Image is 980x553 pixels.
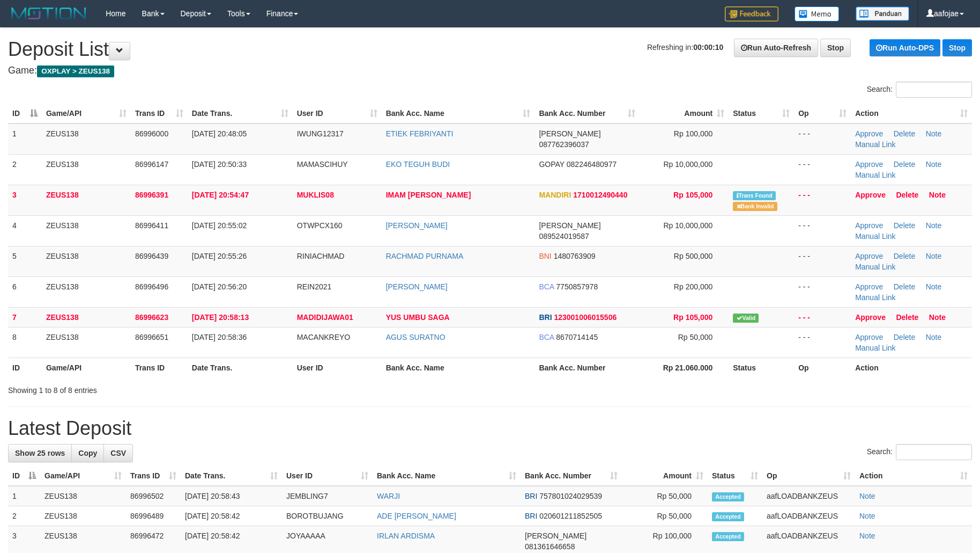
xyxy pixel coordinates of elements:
[188,104,293,123] th: Date Trans.: activate to sort column ascending
[894,129,915,138] a: Delete
[126,466,181,486] th: Trans ID: activate to sort column ascending
[377,492,400,500] a: WARJI
[795,6,840,21] img: Button%20Memo.svg
[103,444,133,462] a: CSV
[926,221,942,230] a: Note
[896,313,918,322] a: Delete
[525,542,575,551] span: Copy 081361646658 to clipboard
[131,104,188,123] th: Trans ID: activate to sort column ascending
[855,344,896,352] a: Manual Link
[181,486,282,506] td: [DATE] 20:58:43
[855,140,896,149] a: Manual Link
[282,486,373,506] td: JEMBLING7
[929,191,946,199] a: Note
[534,104,640,123] th: Bank Acc. Number: activate to sort column ascending
[622,466,708,486] th: Amount: activate to sort column ascending
[820,39,851,57] a: Stop
[926,333,942,341] a: Note
[539,282,554,291] span: BCA
[40,466,126,486] th: Game/API: activate to sort column ascending
[708,466,762,486] th: Status: activate to sort column ascending
[8,215,42,246] td: 4
[855,129,883,138] a: Approve
[539,333,554,341] span: BCA
[135,252,168,260] span: 86996439
[896,444,972,460] input: Search:
[37,66,114,77] span: OXPLAY > ZEUS138
[733,314,759,323] span: Valid transaction
[386,252,464,260] a: RACHMAD PURNAMA
[386,129,454,138] a: ETIEK FEBRIYANTI
[855,282,883,291] a: Approve
[126,506,181,526] td: 86996489
[534,358,640,377] th: Bank Acc. Number
[622,506,708,526] td: Rp 50,000
[8,39,972,60] h1: Deposit List
[297,333,351,341] span: MACANKREYO
[293,104,382,123] th: User ID: activate to sort column ascending
[794,246,851,276] td: - - -
[8,418,972,439] h1: Latest Deposit
[712,492,744,501] span: Accepted
[297,221,343,230] span: OTWPCX160
[192,252,247,260] span: [DATE] 20:55:26
[8,466,40,486] th: ID: activate to sort column descending
[856,6,909,21] img: panduan.png
[794,123,851,155] td: - - -
[8,185,42,215] td: 3
[297,252,345,260] span: RINIACHMAD
[855,232,896,241] a: Manual Link
[894,160,915,169] a: Delete
[712,512,744,521] span: Accepted
[539,140,589,149] span: Copy 087762396037 to clipboard
[733,202,777,211] span: Bank is not match
[855,191,886,199] a: Approve
[674,282,712,291] span: Rp 200,000
[929,313,946,322] a: Note
[729,104,794,123] th: Status: activate to sort column ascending
[8,104,42,123] th: ID: activate to sort column descending
[8,444,72,462] a: Show 25 rows
[556,282,598,291] span: Copy 7750857978 to clipboard
[135,221,168,230] span: 86996411
[71,444,104,462] a: Copy
[377,512,456,520] a: ADE [PERSON_NAME]
[192,160,247,169] span: [DATE] 20:50:33
[896,82,972,98] input: Search:
[647,43,723,52] span: Refreshing in:
[640,104,729,123] th: Amount: activate to sort column ascending
[567,160,617,169] span: Copy 082246480977 to clipboard
[126,486,181,506] td: 86996502
[712,532,744,541] span: Accepted
[926,160,942,169] a: Note
[794,154,851,185] td: - - -
[135,282,168,291] span: 86996496
[8,327,42,358] td: 8
[78,449,97,457] span: Copy
[525,512,537,520] span: BRI
[678,333,713,341] span: Rp 50,000
[382,104,535,123] th: Bank Acc. Name: activate to sort column ascending
[622,486,708,506] td: Rp 50,000
[521,466,622,486] th: Bank Acc. Number: activate to sort column ascending
[525,532,586,540] span: [PERSON_NAME]
[855,333,883,341] a: Approve
[794,327,851,358] td: - - -
[42,246,131,276] td: ZEUS138
[663,160,712,169] span: Rp 10,000,000
[859,512,875,520] a: Note
[8,506,40,526] td: 2
[663,221,712,230] span: Rp 10,000,000
[762,506,855,526] td: aafLOADBANKZEUS
[8,246,42,276] td: 5
[42,154,131,185] td: ZEUS138
[556,333,598,341] span: Copy 8670714145 to clipboard
[192,221,247,230] span: [DATE] 20:55:02
[729,358,794,377] th: Status
[855,466,972,486] th: Action: activate to sort column ascending
[640,358,729,377] th: Rp 21.060.000
[673,191,712,199] span: Rp 105,000
[42,215,131,246] td: ZEUS138
[8,5,90,21] img: MOTION_logo.png
[870,39,940,56] a: Run Auto-DPS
